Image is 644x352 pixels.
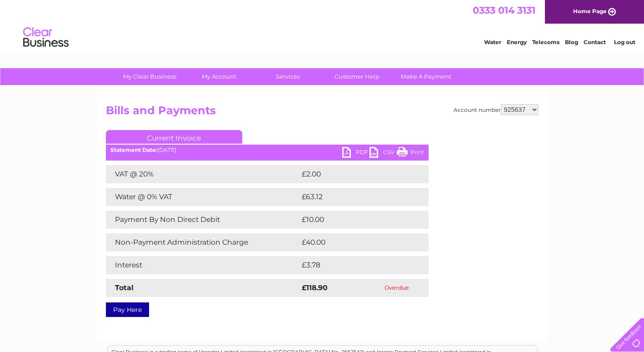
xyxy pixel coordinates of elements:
[454,104,539,115] div: Account number
[106,233,300,251] td: Non-Payment Administration Charge
[365,279,429,297] td: Overdue
[484,39,501,45] a: Water
[106,211,300,229] td: Payment By Non Direct Debit
[106,147,429,153] div: [DATE]
[106,256,300,274] td: Interest
[300,188,409,206] td: £63.12
[532,39,559,45] a: Telecoms
[342,147,369,160] a: PDF
[250,68,325,85] a: Services
[106,130,242,144] a: Current Invoice
[302,283,328,292] strong: £118.90
[565,39,578,45] a: Blog
[110,146,157,153] b: Statement Date:
[106,302,149,317] a: Pay Here
[112,68,187,85] a: My Clear Business
[473,5,535,16] a: 0333 014 3131
[181,68,256,85] a: My Account
[300,233,411,251] td: £40.00
[300,256,407,274] td: £3.78
[115,283,134,292] strong: Total
[369,147,397,160] a: CSV
[397,147,424,160] a: Print
[507,39,527,45] a: Energy
[106,188,300,206] td: Water @ 0% VAT
[23,24,69,51] img: logo.png
[584,39,606,45] a: Contact
[320,68,394,85] a: Customer Help
[106,165,300,183] td: VAT @ 20%
[108,5,537,44] div: Clear Business is a trading name of Verastar Limited (registered in [GEOGRAPHIC_DATA] No. 3667643...
[614,39,635,45] a: Log out
[300,211,410,229] td: £10.00
[106,104,539,121] h2: Bills and Payments
[389,68,464,85] a: Make A Payment
[300,165,408,183] td: £2.00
